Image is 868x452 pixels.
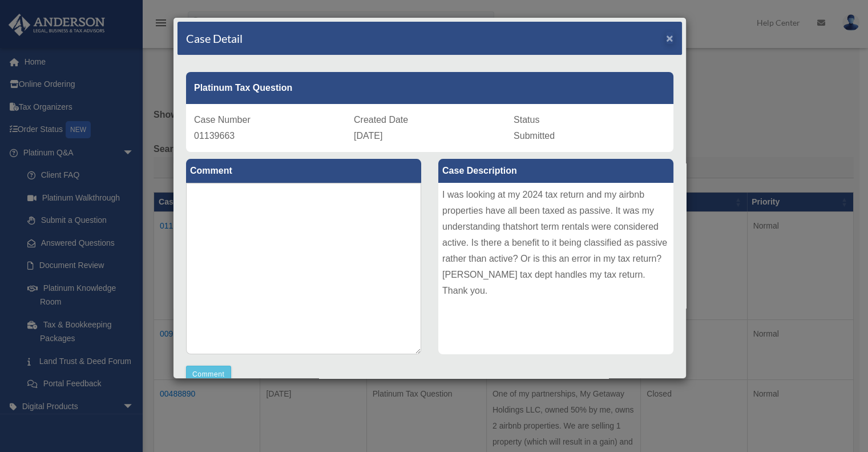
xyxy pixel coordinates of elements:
[438,159,673,183] label: Case Description
[186,366,231,383] button: Comment
[514,115,539,125] span: Status
[666,31,673,45] span: ×
[666,32,673,44] button: Close
[354,131,382,141] span: [DATE]
[194,115,251,125] span: Case Number
[514,131,555,141] span: Submitted
[186,72,673,104] div: Platinum Tax Question
[186,30,243,46] h4: Case Detail
[438,183,673,354] div: I was looking at my 2024 tax return and my airbnb properties have all been taxed as passive. It w...
[194,131,235,141] span: 01139663
[186,159,421,183] label: Comment
[354,115,408,125] span: Created Date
